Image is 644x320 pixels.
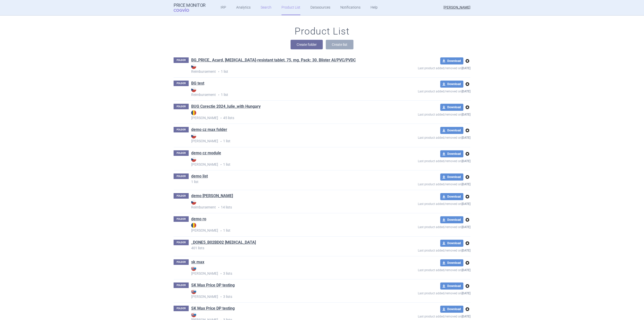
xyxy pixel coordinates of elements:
img: RO [191,110,196,115]
p: Last product added/removed on [381,247,470,253]
h1: BG_PRICE_ Acard, Gastro-resistant tablet, 75, mg, Pack: 30, Blister Al/PVC/PVDC [191,57,356,64]
p: Last product added/removed on [381,200,470,206]
button: Create list [326,40,353,49]
img: CZ [191,157,196,162]
p: 45 lists [191,110,381,121]
img: CZ [191,87,196,92]
p: FOLDER [174,81,189,86]
p: 1 list [191,87,381,97]
strong: [DATE] [462,202,470,206]
a: BUG Corectie 2024_Iulie_with Hungary [191,104,261,109]
img: SK [191,266,196,271]
strong: Reimbursement [191,200,381,209]
strong: [DATE] [462,66,470,70]
button: Download [440,240,463,247]
strong: [DATE] [462,113,470,116]
p: Last product added/removed on [381,88,470,94]
p: FOLDER [174,173,189,179]
p: FOLDER [174,193,189,199]
i: • [216,92,221,97]
p: FOLDER [174,127,189,132]
i: • [216,205,221,210]
i: • [218,228,223,233]
p: Last product added/removed on [381,313,470,319]
p: FOLDER [174,240,189,245]
p: FOLDER [174,216,189,222]
h1: BUG Corectie 2024_Iulie_with Hungary [191,104,261,110]
strong: [PERSON_NAME] [191,223,381,232]
p: FOLDER [174,150,189,156]
button: Download [440,81,463,88]
strong: [DATE] [462,183,470,186]
a: demo cz module [191,150,221,156]
i: • [218,162,223,167]
p: Last product added/removed on [381,290,470,296]
h1: demo reim [191,193,233,200]
button: Download [440,127,463,134]
button: Download [440,259,463,266]
p: Last product added/removed on [381,266,470,273]
strong: [PERSON_NAME] [191,110,381,120]
button: Download [440,193,463,200]
img: CZ [191,64,196,69]
p: Last product added/removed on [381,223,470,230]
button: Create folder [291,40,323,49]
a: _DONE5_B02BD02 [MEDICAL_DATA] [191,240,256,245]
a: demo list [191,173,208,179]
strong: [DATE] [462,136,470,139]
p: Last product added/removed on [381,64,470,71]
i: • [216,69,221,74]
p: Last product added/removed on [381,111,470,117]
a: demo cz max folder [191,127,227,132]
span: COGVIO [174,8,196,12]
p: Last product added/removed on [381,181,470,187]
h1: _DONE5_B02BD02 COAGULATION FACTOR VIII [191,240,256,246]
h1: demo cz max folder [191,127,227,133]
p: 1 list [191,157,381,167]
h1: SK Max Price DP testing [191,282,235,289]
button: Download [440,57,463,64]
p: Last product added/removed on [381,134,470,140]
a: SK Max Price DP testing [191,306,235,311]
h1: sk max [191,259,204,266]
p: 1 list [191,223,381,233]
h1: demo cz module [191,150,221,157]
a: SK Max Price DP testing [191,282,235,288]
strong: [DATE] [462,225,470,229]
p: FOLDER [174,306,189,311]
i: • [218,294,223,299]
img: RO [191,223,196,228]
p: 1 list [191,133,381,144]
p: 3 lists [191,266,381,276]
img: CZ [191,133,196,138]
i: • [218,116,223,121]
h1: demo ro [191,216,206,223]
img: SK [191,312,196,317]
strong: [DATE] [462,90,470,93]
strong: [DATE] [462,268,470,272]
strong: [PERSON_NAME] [191,133,381,143]
strong: Price Monitor [174,3,206,8]
button: Download [440,306,463,313]
button: Download [440,104,463,111]
p: 3 lists [191,289,381,299]
strong: [DATE] [462,249,470,252]
button: Download [440,282,463,290]
button: Download [440,216,463,223]
a: BG test [191,81,204,86]
strong: [DATE] [462,315,470,318]
p: FOLDER [174,104,189,109]
strong: [PERSON_NAME] [191,266,381,275]
a: demo ro [191,216,206,222]
p: FOLDER [174,259,189,265]
img: SK [191,289,196,294]
i: • [218,139,223,144]
strong: [DATE] [462,159,470,163]
a: Price MonitorCOGVIO [174,3,206,12]
a: BG_PRICE_ Acard, [MEDICAL_DATA]-resistant tablet, 75, mg, Pack: 30, Blister Al/PVC/PVDC [191,57,356,63]
p: FOLDER [174,57,189,63]
p: 1 list [191,64,381,74]
strong: Reimbursement [191,64,381,74]
h1: Product List [295,26,349,37]
h1: BG test [191,81,204,87]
